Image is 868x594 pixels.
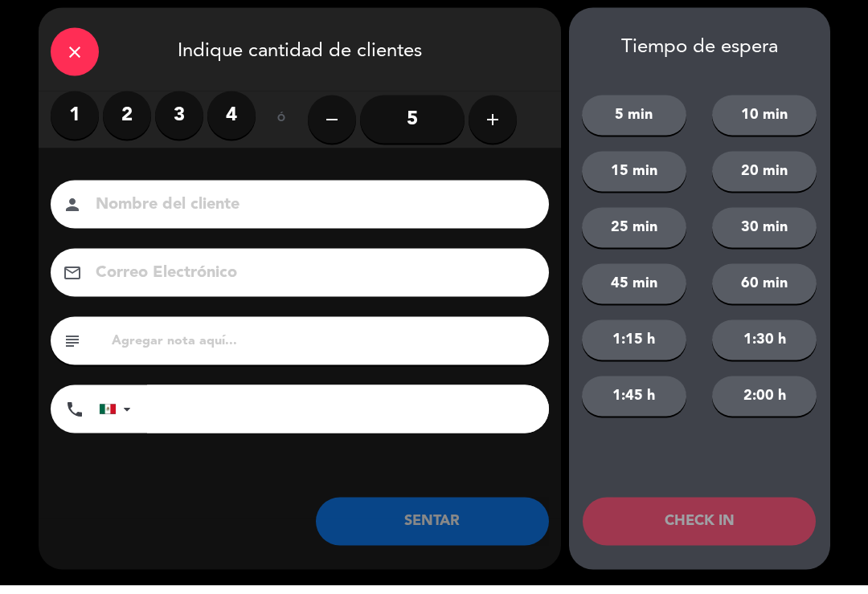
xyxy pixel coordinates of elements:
[103,100,151,148] label: 2
[712,216,817,256] button: 30 min
[100,394,137,441] div: Mexico (México): +52
[582,272,686,312] button: 45 min
[94,267,528,295] input: Correo Electrónico
[582,216,686,256] button: 25 min
[582,384,686,425] button: 1:45 h
[712,104,817,144] button: 10 min
[316,506,549,554] button: SENTAR
[256,100,308,156] div: ó
[583,506,816,554] button: CHECK IN
[712,160,817,200] button: 20 min
[569,44,830,67] div: Tiempo de espera
[63,340,82,359] i: subject
[51,100,99,148] label: 1
[712,272,817,312] button: 60 min
[155,100,203,148] label: 3
[582,104,686,144] button: 5 min
[63,271,82,291] i: email
[308,104,356,152] button: remove
[110,338,537,360] input: Agregar nota aquí...
[469,104,517,152] button: add
[63,203,82,222] i: person
[712,328,817,368] button: 1:30 h
[94,199,528,227] input: Nombre del cliente
[65,408,84,427] i: phone
[39,16,561,100] div: Indique cantidad de clientes
[712,384,817,425] button: 2:00 h
[483,118,502,137] i: add
[322,118,342,137] i: remove
[207,100,256,148] label: 4
[582,328,686,368] button: 1:15 h
[65,51,84,70] i: close
[582,160,686,200] button: 15 min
